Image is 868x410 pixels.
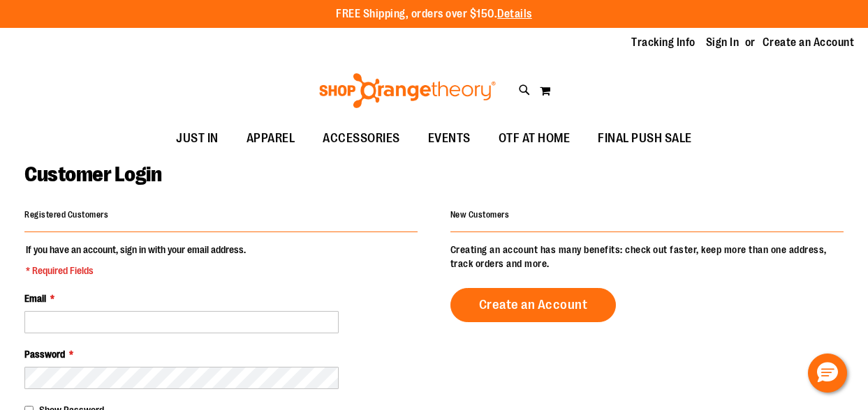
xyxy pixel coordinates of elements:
[323,123,400,154] span: ACCESSORIES
[584,123,706,155] a: FINAL PUSH SALE
[24,210,108,220] strong: Registered Customers
[450,210,510,220] strong: New Customers
[336,6,532,22] p: FREE Shipping, orders over $150.
[499,123,571,154] span: OTF AT HOME
[24,243,247,278] legend: If you have an account, sign in with your email address.
[176,123,219,154] span: JUST IN
[428,123,471,154] span: EVENTS
[598,123,692,154] span: FINAL PUSH SALE
[485,123,584,155] a: OTF AT HOME
[450,243,844,271] p: Creating an account has many benefits: check out faster, keep more than one address, track orders...
[24,293,46,304] span: Email
[414,123,485,155] a: EVENTS
[24,349,65,360] span: Password
[479,297,588,312] span: Create an Account
[763,35,855,50] a: Create an Account
[497,8,532,20] a: Details
[233,123,309,155] a: APPAREL
[247,123,295,154] span: APPAREL
[24,162,161,186] span: Customer Login
[706,35,740,50] a: Sign In
[317,73,498,108] img: Shop Orangetheory
[450,288,617,322] a: Create an Account
[631,35,696,50] a: Tracking Info
[26,264,246,278] span: * Required Fields
[808,354,847,393] button: Hello, have a question? Let’s chat.
[309,123,414,155] a: ACCESSORIES
[162,123,233,155] a: JUST IN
